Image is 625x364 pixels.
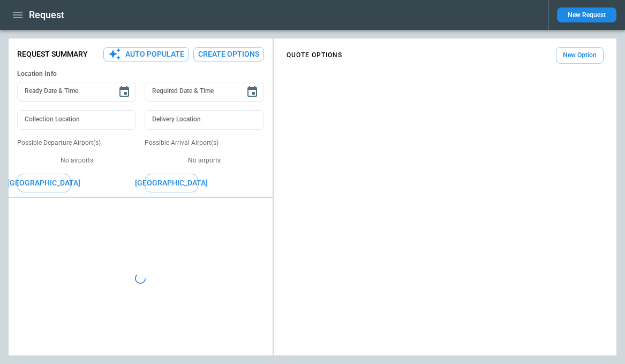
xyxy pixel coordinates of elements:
[114,81,135,103] button: Choose date
[557,7,616,22] button: New Request
[242,81,263,103] button: Choose date
[145,174,198,192] button: [GEOGRAPHIC_DATA]
[145,156,263,165] p: No airports
[145,138,263,148] p: Possible Arrival Airport(s)
[29,9,64,21] h1: Request
[17,70,264,78] h6: Location Info
[193,47,264,61] button: Create Options
[556,47,604,64] button: New Option
[274,43,616,68] div: scrollable content
[17,156,136,165] p: No airports
[103,47,189,61] button: Auto Populate
[17,50,88,59] p: Request Summary
[17,174,71,192] button: [GEOGRAPHIC_DATA]
[17,138,136,148] p: Possible Departure Airport(s)
[287,53,342,58] h4: QUOTE OPTIONS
